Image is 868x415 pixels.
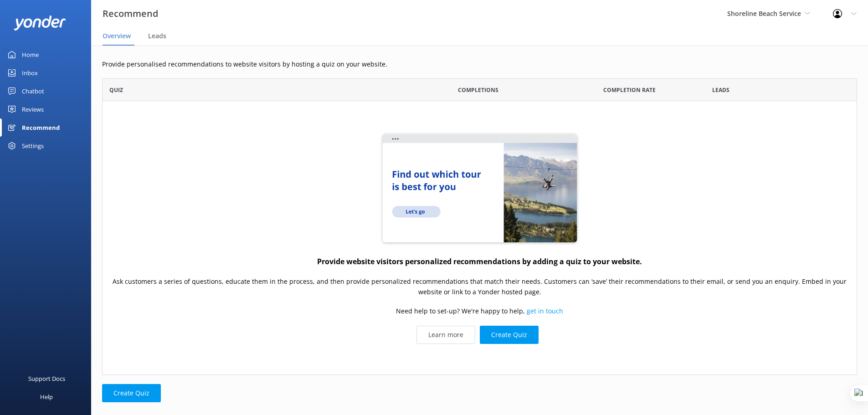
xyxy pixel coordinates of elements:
[40,388,53,406] div: Help
[102,59,857,69] p: Provide personalised recommendations to website visitors by hosting a quiz on your website.
[727,9,801,18] span: Shoreline Beach Service
[22,46,39,64] div: Home
[712,86,729,94] span: Leads
[22,64,38,82] div: Inbox
[14,15,66,31] img: yonder-white-logo.png
[103,31,131,41] span: Overview
[480,326,539,344] button: Create Quiz
[380,132,580,246] img: quiz-website...
[28,369,65,388] div: Support Docs
[527,307,563,316] a: get in touch
[603,86,656,94] span: Completion Rate
[22,100,44,118] div: Reviews
[458,86,498,94] span: Completions
[103,6,158,21] h3: Recommend
[148,31,166,41] span: Leads
[22,137,44,155] div: Settings
[317,256,642,268] h4: Provide website visitors personalized recommendations by adding a quiz to your website.
[112,277,847,297] p: Ask customers a series of questions, educate them in the process, and then provide personalized r...
[109,86,123,94] span: Quiz
[102,101,857,374] div: grid
[102,384,161,402] button: Create Quiz
[396,307,563,317] p: Need help to set-up? We're happy to help,
[22,118,60,137] div: Recommend
[416,326,475,344] a: Learn more
[22,82,44,100] div: Chatbot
